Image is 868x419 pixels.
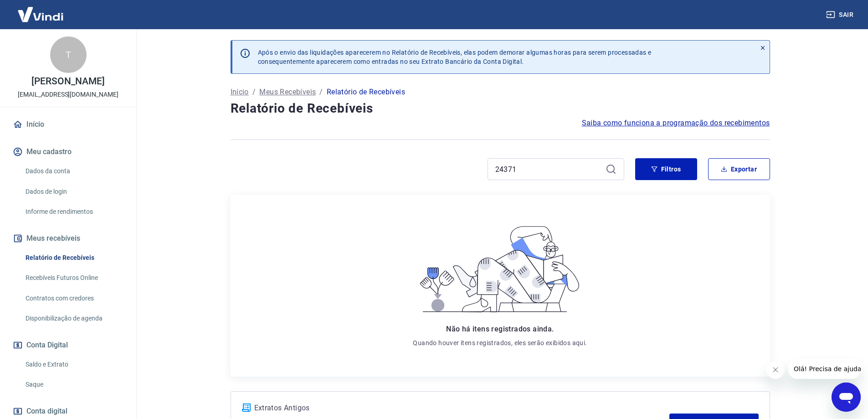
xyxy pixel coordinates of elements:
[50,36,87,73] div: T
[22,248,125,267] a: Relatório de Recebíveis
[708,158,770,180] button: Exportar
[26,405,67,418] span: Conta digital
[635,158,697,180] button: Filtros
[259,87,316,98] a: Meus Recebíveis
[15,24,22,31] img: website_grey.svg
[258,48,652,66] p: Após o envio das liquidações aparecerem no Relatório de Recebíveis, elas podem demorar algumas ho...
[48,58,70,64] div: Domínio
[254,403,670,414] p: Extratos Antigos
[31,77,104,86] p: [PERSON_NAME]
[96,57,103,65] img: tab_keywords_by_traffic_grey.svg
[11,228,125,248] button: Meus recebíveis
[231,99,770,118] h4: Relatório de Recebíveis
[242,403,251,412] img: ícone
[413,338,587,347] p: Quando houver itens registrados, eles serão exibidos aqui.
[11,114,125,134] a: Início
[766,361,785,379] iframe: Fechar mensagem
[252,87,256,98] p: /
[22,162,125,181] a: Dados da conta
[22,269,125,287] a: Recebíveis Futuros Online
[495,162,602,176] input: Busque pelo número do pedido
[231,87,249,98] a: Início
[24,24,130,31] div: [PERSON_NAME]: [DOMAIN_NAME]
[38,57,45,65] img: tab_domain_overview_orange.svg
[18,90,118,99] p: [EMAIL_ADDRESS][DOMAIN_NAME]
[106,58,146,64] div: Palavras-chave
[446,325,554,333] span: Não há itens registrados ainda.
[26,15,45,22] div: v 4.0.25
[832,383,861,412] iframe: Botão para abrir a janela de mensagens
[327,87,405,98] p: Relatório de Recebíveis
[15,15,22,22] img: logo_orange.svg
[582,118,770,129] a: Saiba como funciona a programação dos recebimentos
[22,309,125,328] a: Disponibilização de agenda
[319,87,323,98] p: /
[5,6,77,14] span: Olá! Precisa de ajuda?
[11,335,125,355] button: Conta Digital
[788,359,861,379] iframe: Mensagem da empresa
[11,0,70,28] img: Vindi
[11,142,125,162] button: Meu cadastro
[22,375,125,394] a: Saque
[22,182,125,201] a: Dados de login
[22,355,125,374] a: Saldo e Extrato
[22,202,125,221] a: Informe de rendimentos
[22,289,125,308] a: Contratos com credores
[824,6,857,23] button: Sair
